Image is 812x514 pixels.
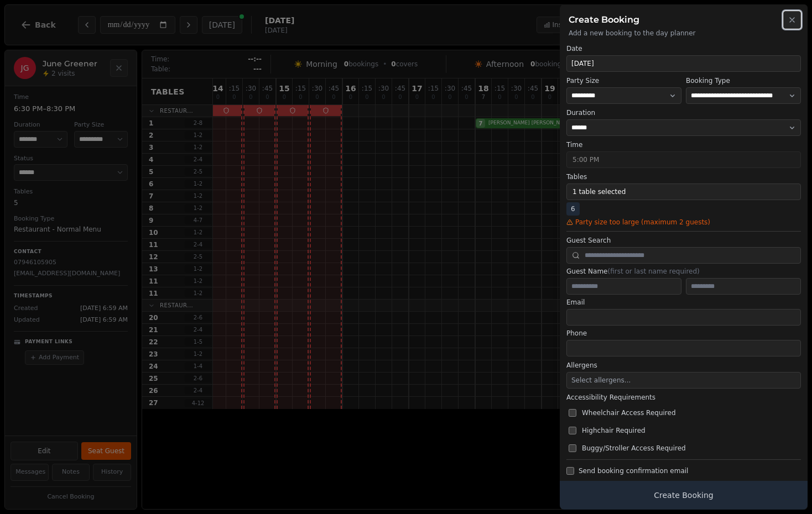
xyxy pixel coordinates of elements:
[566,183,801,200] button: 1 table selected
[569,444,576,452] input: Buggy/Stroller Access Required
[566,202,580,216] span: 6
[566,467,574,475] input: Send booking confirmation email
[569,29,799,38] p: Add a new booking to the day planner
[569,409,576,417] input: Wheelchair Access Required
[566,393,801,402] label: Accessibility Requirements
[571,376,631,384] span: Select allergens...
[566,361,801,370] label: Allergens
[607,268,699,275] span: (first or last name required)
[566,55,801,72] button: [DATE]
[569,427,576,434] input: Highchair Required
[582,408,676,417] span: Wheelchair Access Required
[582,426,646,435] span: Highchair Required
[686,76,801,85] label: Booking Type
[579,466,688,475] span: Send booking confirmation email
[566,236,801,245] label: Guest Search
[569,13,799,27] h2: Create Booking
[582,444,686,453] span: Buggy/Stroller Access Required
[566,329,801,338] label: Phone
[566,76,681,85] label: Party Size
[566,267,801,276] label: Guest Name
[566,298,801,307] label: Email
[566,140,801,149] label: Time
[566,44,801,53] label: Date
[566,151,801,168] button: 5:00 PM
[566,108,801,117] label: Duration
[560,481,808,510] button: Create Booking
[566,372,801,389] button: Select allergens...
[566,172,801,181] label: Tables
[575,218,710,227] span: Party size too large (maximum 2 guests)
